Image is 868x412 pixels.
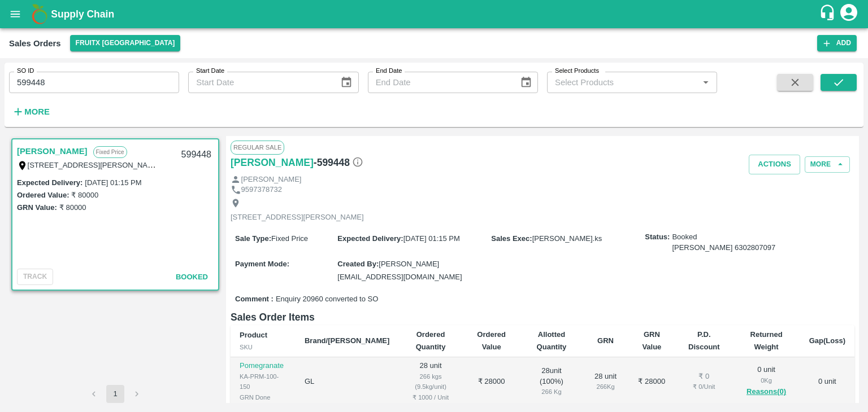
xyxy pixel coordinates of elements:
[805,156,850,173] button: More
[698,75,713,90] button: Open
[24,107,50,116] strong: More
[28,3,51,25] img: logo
[17,203,57,212] label: GRN Value:
[188,72,331,93] input: Start Date
[337,260,379,268] label: Created By :
[59,203,86,212] label: ₹ 80000
[70,35,181,51] button: Select DC
[51,6,819,22] a: Supply Chain
[688,330,720,351] b: P.D. Discount
[296,357,398,406] td: GL
[305,336,389,345] b: Brand/[PERSON_NAME]
[17,191,69,199] label: Ordered Value:
[592,371,619,392] div: 28 unit
[235,234,271,243] label: Sale Type :
[477,330,506,351] b: Ordered Value
[537,330,567,351] b: Allotted Quantity
[240,371,287,392] div: KA-PRM-100-150
[742,385,791,398] button: Reasons(0)
[240,342,287,352] div: SKU
[17,178,83,187] label: Expected Delivery :
[240,331,267,339] b: Product
[749,155,800,174] button: Actions
[376,67,402,76] label: End Date
[336,72,357,93] button: Choose date
[276,294,378,305] span: Enquiry 20960 converted to SO
[819,4,839,24] div: customer-support
[106,385,124,403] button: page 1
[645,232,670,243] label: Status:
[817,35,857,51] button: Add
[642,330,661,351] b: GRN Value
[550,75,695,90] input: Select Products
[196,67,224,76] label: Start Date
[176,273,208,281] span: Booked
[28,160,161,169] label: [STREET_ADDRESS][PERSON_NAME]
[800,357,854,406] td: 0 unit
[555,67,599,76] label: Select Products
[463,357,520,406] td: ₹ 28000
[9,72,179,93] input: Enter SO ID
[9,36,61,51] div: Sales Orders
[240,361,287,371] p: Pomegranate
[684,382,723,392] div: ₹ 0 / Unit
[416,330,446,351] b: Ordered Quantity
[83,385,147,403] nav: pagination navigation
[51,8,114,20] b: Supply Chain
[750,330,783,351] b: Returned Weight
[337,234,403,243] label: Expected Delivery :
[672,243,775,253] div: [PERSON_NAME] 6302807097
[742,375,791,385] div: 0 Kg
[398,357,463,406] td: 28 unit
[231,309,854,325] h6: Sales Order Items
[809,336,845,345] b: Gap(Loss)
[407,371,454,392] div: 266 kgs (9.5kg/unit)
[271,234,308,243] span: Fixed Price
[85,178,141,187] label: [DATE] 01:15 PM
[403,234,460,243] span: [DATE] 01:15 PM
[93,146,127,158] p: Fixed Price
[17,67,34,76] label: SO ID
[839,2,859,26] div: account of current user
[597,336,614,345] b: GRN
[235,294,274,305] label: Comment :
[491,234,532,243] label: Sales Exec :
[529,366,574,397] div: 28 unit ( 100 %)
[231,212,364,223] p: [STREET_ADDRESS][PERSON_NAME]
[515,72,537,93] button: Choose date
[2,1,28,27] button: open drawer
[529,387,574,397] div: 266 Kg
[407,392,454,402] div: ₹ 1000 / Unit
[175,142,218,168] div: 599448
[742,365,791,398] div: 0 unit
[532,234,602,243] span: [PERSON_NAME].ks
[231,155,314,170] a: [PERSON_NAME]
[240,392,287,402] div: GRN Done
[241,174,302,185] p: [PERSON_NAME]
[235,260,289,268] label: Payment Mode :
[241,185,282,195] p: 9597378732
[314,155,363,170] h6: - 599448
[684,371,723,382] div: ₹ 0
[628,357,675,406] td: ₹ 28000
[17,144,88,159] a: [PERSON_NAME]
[71,191,98,199] label: ₹ 80000
[9,102,53,121] button: More
[337,260,462,280] span: [PERSON_NAME][EMAIL_ADDRESS][DOMAIN_NAME]
[368,72,511,93] input: End Date
[592,382,619,392] div: 266 Kg
[231,141,284,154] span: Regular Sale
[672,232,775,253] span: Booked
